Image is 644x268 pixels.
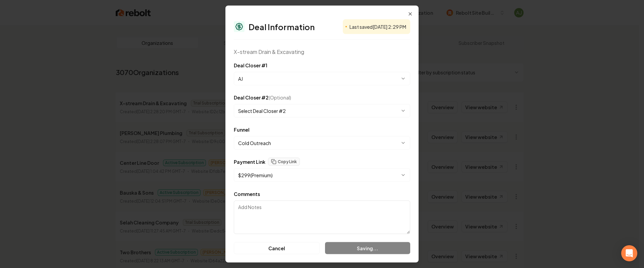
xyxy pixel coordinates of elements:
[234,159,265,164] label: Payment Link
[234,94,291,100] label: Deal Closer #2
[234,48,410,56] div: X-stream Drain & Excavating
[234,191,260,197] label: Comments
[234,127,250,133] label: Funnel
[234,62,267,68] label: Deal Closer #1
[268,158,300,166] button: Copy Link
[350,23,406,30] span: Last saved [DATE] 2:29 PM
[234,242,320,254] button: Cancel
[249,23,315,31] h2: Deal Information
[269,94,291,100] span: (Optional)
